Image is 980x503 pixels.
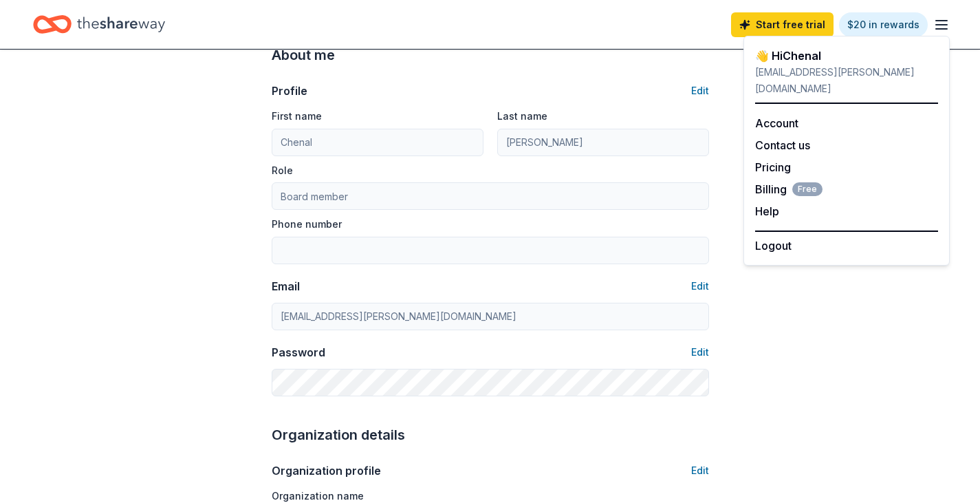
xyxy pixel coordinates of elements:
div: About me [272,44,709,66]
button: Logout [755,237,792,254]
span: Billing [755,181,823,197]
div: Email [272,278,300,295]
label: Organization name [272,489,364,503]
button: Help [755,203,779,220]
button: Edit [691,83,709,99]
button: Edit [691,344,709,361]
label: First name [272,109,322,123]
div: 👋 Hi Chenal [755,47,938,64]
span: Free [792,182,823,196]
label: Role [272,164,293,178]
a: Start free trial [731,12,834,37]
a: Pricing [755,160,791,174]
div: Organization details [272,424,709,446]
button: BillingFree [755,181,823,197]
button: Edit [691,462,709,479]
a: Account [755,116,798,130]
button: Contact us [755,137,810,153]
div: [EMAIL_ADDRESS][PERSON_NAME][DOMAIN_NAME] [755,64,938,97]
a: Home [33,8,165,41]
label: Phone number [272,217,342,231]
div: Profile [272,83,307,99]
button: Edit [691,278,709,295]
a: $20 in rewards [839,12,928,37]
label: Last name [497,109,547,123]
div: Password [272,344,325,361]
div: Organization profile [272,462,381,479]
